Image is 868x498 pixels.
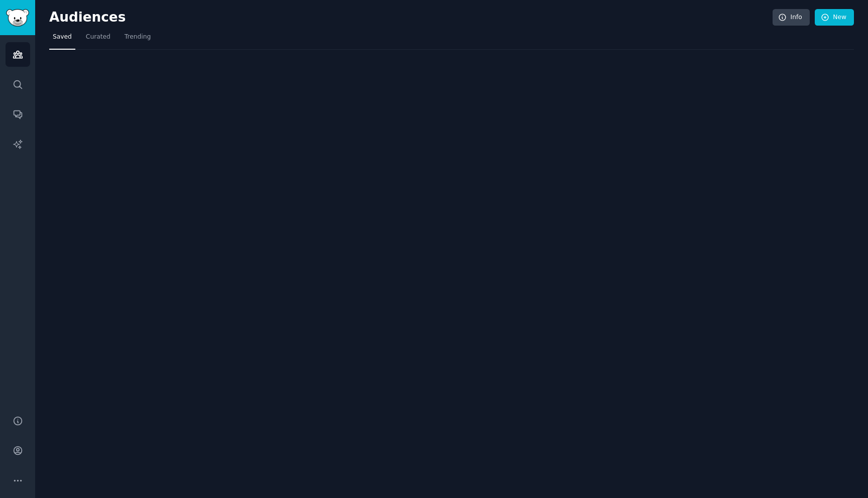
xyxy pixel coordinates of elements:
span: Saved [53,33,72,42]
h2: Audiences [49,10,773,26]
span: Curated [86,33,111,42]
a: Info [773,9,810,26]
a: Saved [49,29,75,50]
a: New [815,9,854,26]
img: GummySearch logo [6,9,29,27]
span: Trending [125,33,151,42]
a: Trending [121,29,154,50]
a: Curated [82,29,114,50]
